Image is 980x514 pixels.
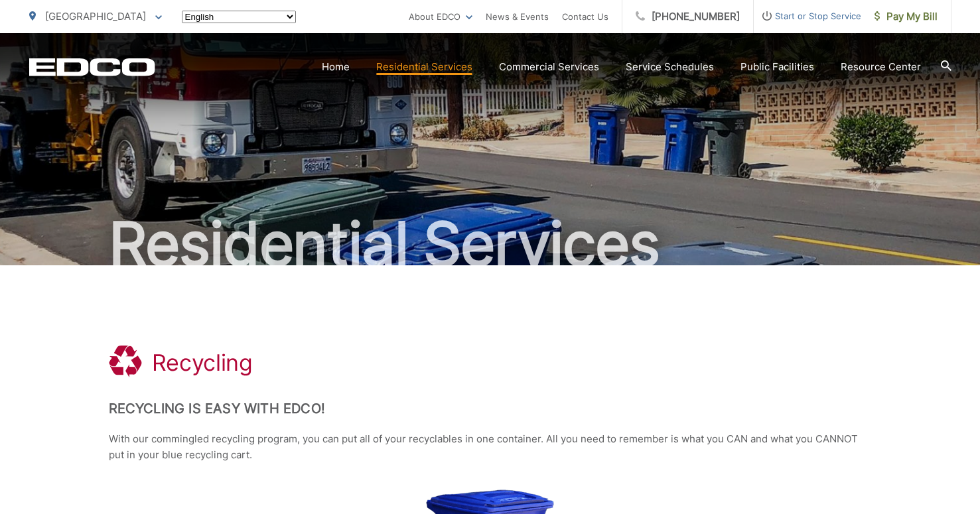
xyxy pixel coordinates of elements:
[409,9,472,25] a: About EDCO
[376,59,472,75] a: Residential Services
[875,9,938,25] span: Pay My Bill
[29,211,951,277] h2: Residential Services
[499,59,599,75] a: Commercial Services
[841,59,921,75] a: Resource Center
[109,401,872,417] h2: Recycling is Easy with EDCO!
[322,59,350,75] a: Home
[626,59,714,75] a: Service Schedules
[109,431,872,463] p: With our commingled recycling program, you can put all of your recyclables in one container. All ...
[29,58,155,76] a: EDCD logo. Return to the homepage.
[740,59,814,75] a: Public Facilities
[486,9,549,25] a: News & Events
[182,11,296,23] select: Select a language
[562,9,608,25] a: Contact Us
[152,350,253,376] h1: Recycling
[45,10,146,23] span: [GEOGRAPHIC_DATA]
